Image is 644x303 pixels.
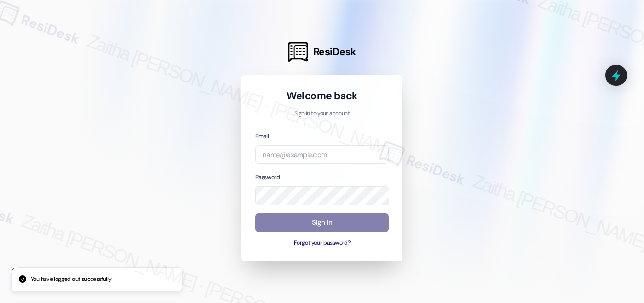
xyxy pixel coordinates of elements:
button: Sign In [255,213,389,232]
label: Password [255,174,280,181]
label: Email [255,132,269,140]
input: name@example.com [255,145,389,164]
button: Close toast [9,264,18,274]
span: ResiDesk [313,45,356,58]
p: You have logged out successfully [31,275,111,284]
img: ResiDesk Logo [288,42,308,62]
h1: Welcome back [255,89,389,103]
button: Forgot your password? [255,239,389,247]
p: Sign in to your account [255,109,389,118]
